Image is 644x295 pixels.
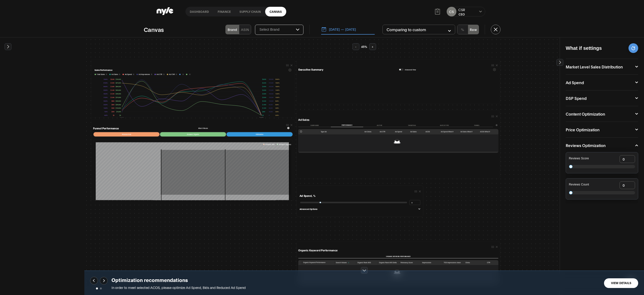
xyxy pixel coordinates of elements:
tspan: 15.00% [103,107,108,109]
tspan: $1,200 [262,107,266,109]
h3: Ad Spend, % [300,194,420,198]
button: Raw [468,25,479,34]
tspan: $2,400 [262,100,266,102]
a: Canvas [265,7,286,16]
button: Amazon AdsAmazon Organic [93,140,293,204]
tspan: [DATE] [259,117,263,118]
tspan: $3,600 [262,93,266,94]
button: Column settings [495,124,498,127]
span: Ad CTR [157,73,162,75]
tspan: 120,000 [269,100,273,102]
tspan: 8.00% [275,100,279,102]
tspan: 60,000 [269,107,273,109]
tspan: 12.00% [275,93,280,94]
span: Advanced View [405,68,416,71]
tspan: 7.50% [104,111,108,112]
tspan: $3,000 [262,96,266,98]
button: i [105,74,107,75]
button: i [189,74,191,75]
button: Go to slide 1 [96,288,98,289]
th: Ad Sales [409,129,424,134]
th: Ad Clicks [363,129,378,134]
div: No data [300,144,494,147]
button: View Details [604,278,638,288]
button: Organic Keyword Performance [298,255,498,258]
tspan: 37.50% [103,96,108,98]
tspan: $0 [119,114,121,116]
button: Targeting [396,123,428,127]
tspan: 18.00% [275,82,280,84]
button: Performance [331,123,363,127]
button: Match type [428,123,461,127]
tspan: 210,000 [269,89,273,91]
button: Funnel [461,123,493,127]
span: Ad Impressions [139,73,150,75]
input: Select Brand [259,28,296,32]
tspan: $600,000 [116,86,121,87]
tspan: 240,000 [269,86,273,87]
a: Dashboard [185,7,213,16]
tspan: 180,000 [269,93,273,94]
tspan: $600 [262,111,265,112]
tspan: 300,000 [269,78,273,80]
tspan: $75,000 [116,111,121,112]
tspan: 16.00% [275,86,280,87]
span: Ad Spend [125,73,132,75]
tspan: $6,000 [262,78,266,80]
button: + [369,43,376,50]
th: Relevancy Score [399,260,421,265]
h3: Executive Summary [298,68,323,71]
button: Comparing to custom [382,25,455,34]
h3: Optimization recommendations [111,277,600,283]
button: Ad Spend [566,81,638,84]
button: i [151,74,152,75]
button: Go to slide 2 [100,288,102,289]
button: [DATE] — [DATE] [321,24,375,35]
button: Content Optimization [566,112,638,116]
img: Calendar [321,27,326,32]
tspan: 0.00% [104,114,108,116]
th: ACOS What If [479,129,498,134]
tspan: $1,000 [111,96,114,98]
th: Ad CTR [378,129,394,134]
tspan: 22.50% [103,103,108,105]
button: DSP Spend [566,96,638,100]
th: Organic Rank AVG Delta [378,260,399,265]
button: Reset all sliders to default [628,43,638,53]
button: Advanced Options [300,207,420,210]
h3: Ad Sales [298,118,498,121]
tspan: 6.00% [275,103,279,105]
button: Market Level Sales Distribution [566,65,638,69]
tspan: $375,000 [116,96,121,98]
tspan: $1,200 [111,93,114,94]
tspan: $4,200 [262,89,266,91]
span: 45 % [361,45,367,49]
th: CTR [486,260,507,265]
tspan: 20.00% [275,78,280,80]
tspan: 30.00% [103,100,108,102]
h4: Reviews Score [569,157,589,160]
tspan: 75.00% [103,78,108,80]
h2: Canvas [144,26,164,33]
tspan: 10.00% [275,96,280,98]
tspan: $225,000 [116,103,121,105]
tspan: $1,800 [111,82,114,84]
h2: What if settings [566,43,638,53]
button: Ad Type [363,123,396,127]
button: Amazon Organic [160,132,226,137]
tspan: $750,000 [116,78,121,80]
h3: Organic Keyword Performance [298,249,338,252]
a: finance [213,7,235,16]
button: CS [447,7,456,16]
button: Price Optimization [566,128,638,132]
tspan: $525,000 [116,89,121,91]
tspan: 60.00% [103,86,108,87]
button: Campaigns [298,123,331,127]
button: Amazon Organic [277,143,291,146]
button: Attribution [226,132,293,137]
tspan: $200 [111,111,114,112]
tspan: 30,000 [269,111,273,112]
button: i [133,74,134,75]
p: In order to meet selected ACOS, please optimize Ad Spend, Bids and Reduced Ad Spend [111,285,600,290]
th: Ad Sales What If [459,129,479,134]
